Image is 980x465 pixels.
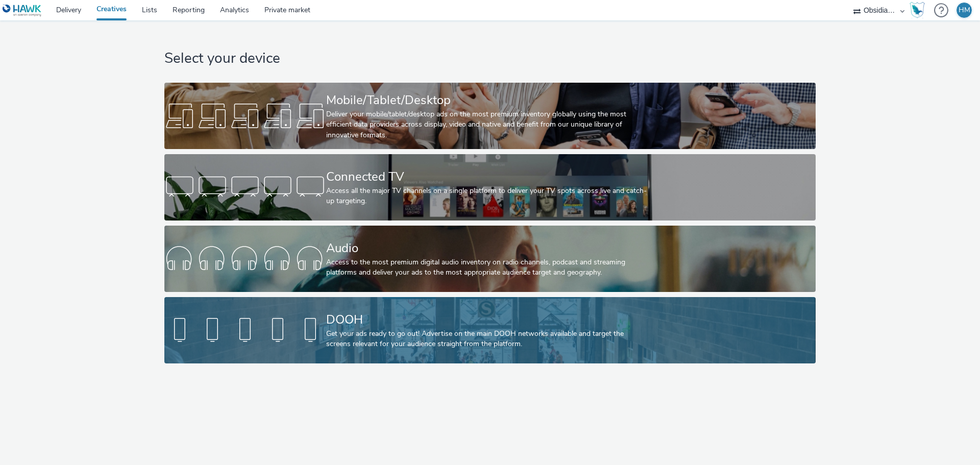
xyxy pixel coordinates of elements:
[164,226,815,292] a: AudioAccess to the most premium digital audio inventory on radio channels, podcast and streaming ...
[326,311,650,329] div: DOOH
[326,109,650,140] div: Deliver your mobile/tablet/desktop ads on the most premium inventory globally using the most effi...
[326,91,650,109] div: Mobile/Tablet/Desktop
[164,154,815,221] a: Connected TVAccess all the major TV channels on a single platform to deliver your TV spots across...
[164,49,815,68] h1: Select your device
[326,329,650,350] div: Get your ads ready to go out! Advertise on the main DOOH networks available and target the screen...
[164,83,815,149] a: Mobile/Tablet/DesktopDeliver your mobile/tablet/desktop ads on the most premium inventory globall...
[959,3,970,18] div: HM
[910,2,925,18] img: Hawk Academy
[326,257,650,278] div: Access to the most premium digital audio inventory on radio channels, podcast and streaming platf...
[3,4,42,17] img: undefined Logo
[910,2,929,18] a: Hawk Academy
[164,297,815,363] a: DOOHGet your ads ready to go out! Advertise on the main DOOH networks available and target the sc...
[326,168,650,186] div: Connected TV
[326,186,650,207] div: Access all the major TV channels on a single platform to deliver your TV spots across live and ca...
[326,239,650,257] div: Audio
